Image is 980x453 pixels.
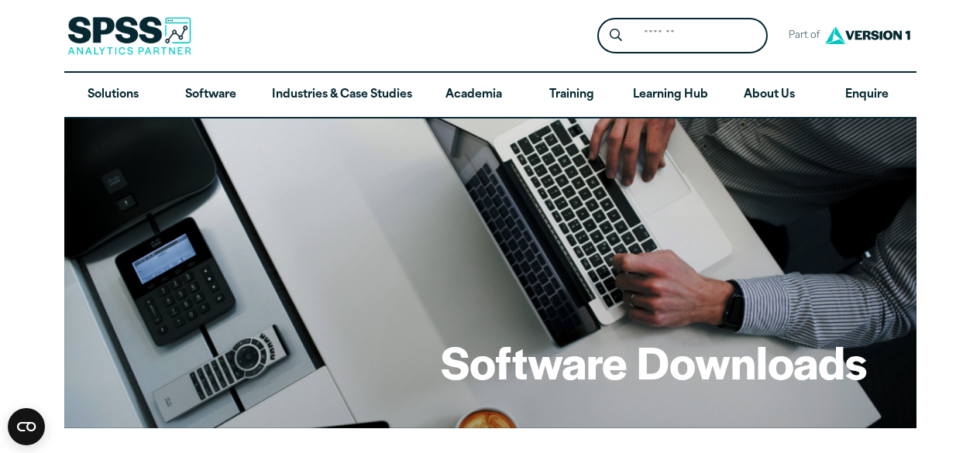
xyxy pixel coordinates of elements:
button: Search magnifying glass icon [601,22,630,50]
a: Learning Hub [621,73,720,118]
a: Solutions [64,73,162,118]
a: Enquire [818,73,916,118]
a: Software [162,73,260,118]
a: Training [522,73,620,118]
img: Version1 Logo [821,21,914,50]
nav: Desktop version of site main menu [64,73,916,118]
h1: Software Downloads [441,331,867,392]
button: Open CMP widget [8,408,45,445]
form: Site Header Search Form [597,18,768,54]
a: Industries & Case Studies [260,73,425,118]
a: Academia [425,73,522,118]
img: SPSS Analytics Partner [67,16,191,55]
svg: Search magnifying glass icon [610,29,622,42]
span: Part of [780,25,821,47]
a: About Us [720,73,818,118]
